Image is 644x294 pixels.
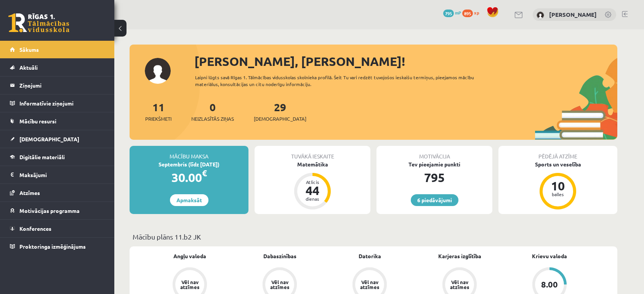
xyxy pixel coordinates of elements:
span: Sākums [19,46,39,53]
div: 795 [376,168,492,187]
a: Maksājumi [10,166,105,184]
span: 895 [462,10,473,17]
a: 6 piedāvājumi [411,194,458,206]
a: Informatīvie ziņojumi [10,94,105,112]
div: Laipni lūgts savā Rīgas 1. Tālmācības vidusskolas skolnieka profilā. Šeit Tu vari redzēt tuvojošo... [195,74,488,88]
legend: Maksājumi [19,166,105,184]
span: Mācību resursi [19,118,56,125]
a: [PERSON_NAME] [549,11,597,18]
p: Mācību plāns 11.b2 JK [133,232,614,242]
a: Rīgas 1. Tālmācības vidusskola [8,13,69,32]
a: Ziņojumi [10,77,105,94]
span: mP [455,10,461,16]
div: Vēl nav atzīmes [179,280,200,289]
a: 795 mP [443,10,461,16]
div: Vēl nav atzīmes [449,280,470,289]
a: Atzīmes [10,184,105,201]
div: [PERSON_NAME], [PERSON_NAME]! [194,52,617,70]
a: Mācību resursi [10,112,105,130]
a: Digitālie materiāli [10,148,105,166]
div: 8.00 [541,280,558,289]
div: 30.00 [130,168,248,187]
a: Matemātika Atlicis 44 dienas [255,160,370,211]
div: Pēdējā atzīme [498,146,617,160]
legend: Informatīvie ziņojumi [19,94,105,112]
span: 795 [443,10,454,17]
a: Krievu valoda [532,252,567,260]
span: xp [474,10,479,16]
div: Matemātika [255,160,370,168]
div: Motivācija [376,146,492,160]
a: Konferences [10,220,105,237]
span: € [202,168,207,179]
div: 10 [546,180,569,192]
a: Sākums [10,41,105,58]
span: Aktuāli [19,64,38,71]
span: [DEMOGRAPHIC_DATA] [19,136,79,142]
div: Tuvākā ieskaite [255,146,370,160]
a: Dabaszinības [263,252,296,260]
a: Apmaksāt [170,194,208,206]
img: Arnolds Mikuličs [537,11,544,19]
div: Sports un veselība [498,160,617,168]
div: Septembris (līdz [DATE]) [130,160,248,168]
a: 0Neizlasītās ziņas [191,100,234,123]
span: Neizlasītās ziņas [191,115,234,123]
a: 11Priekšmeti [145,100,171,123]
div: Atlicis [301,180,324,184]
div: Vēl nav atzīmes [269,280,290,289]
span: Proktoringa izmēģinājums [19,243,86,250]
div: Mācību maksa [130,146,248,160]
legend: Ziņojumi [19,77,105,94]
a: Motivācijas programma [10,202,105,219]
div: Tev pieejamie punkti [376,160,492,168]
span: Konferences [19,225,51,232]
div: balles [546,192,569,197]
span: Digitālie materiāli [19,153,65,160]
div: dienas [301,197,324,201]
a: Angļu valoda [173,252,206,260]
span: Atzīmes [19,189,40,196]
a: [DEMOGRAPHIC_DATA] [10,130,105,148]
div: 44 [301,184,324,197]
span: [DEMOGRAPHIC_DATA] [254,115,306,123]
a: Karjeras izglītība [438,252,481,260]
a: Proktoringa izmēģinājums [10,238,105,255]
a: Datorika [359,252,381,260]
span: Motivācijas programma [19,207,80,214]
a: Sports un veselība 10 balles [498,160,617,211]
a: 29[DEMOGRAPHIC_DATA] [254,100,306,123]
a: Aktuāli [10,59,105,76]
span: Priekšmeti [145,115,171,123]
a: 895 xp [462,10,483,16]
div: Vēl nav atzīmes [359,280,380,289]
